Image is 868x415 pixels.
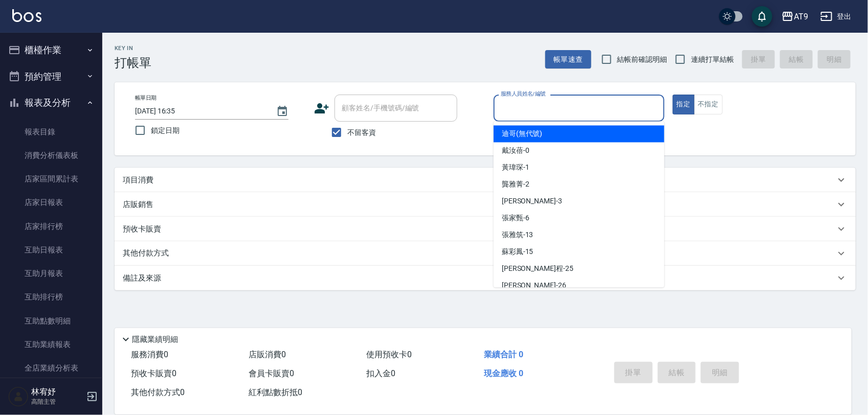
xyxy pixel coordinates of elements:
span: 現金應收 0 [484,368,523,378]
a: 報表目錄 [4,120,98,144]
h5: 林宥妤 [31,387,83,397]
span: 其他付款方式 0 [131,387,185,397]
button: save [752,6,772,27]
a: 店家日報表 [4,191,98,214]
span: 扣入金 0 [366,368,395,378]
label: 服務人員姓名/編號 [501,90,546,98]
button: 帳單速查 [545,50,591,69]
a: 互助日報表 [4,238,98,262]
a: 店家排行榜 [4,215,98,238]
div: 備註及來源 [115,266,856,290]
p: 高階主管 [31,397,83,406]
span: 使用預收卡 0 [366,350,412,359]
h3: 打帳單 [115,56,151,70]
div: 店販銷售 [115,192,856,217]
button: 櫃檯作業 [4,37,98,63]
p: 預收卡販賣 [123,224,161,235]
span: 結帳前確認明細 [617,54,667,65]
span: 不留客資 [347,127,376,138]
img: Person [8,386,29,407]
a: 消費分析儀表板 [4,144,98,167]
a: 互助排行榜 [4,285,98,309]
span: [PERSON_NAME] -26 [502,281,566,291]
p: 其他付款方式 [123,248,174,259]
a: 互助業績報表 [4,333,98,356]
button: 報表及分析 [4,89,98,116]
button: 預約管理 [4,63,98,90]
a: 全店業績分析表 [4,356,98,380]
span: 張家甄 -6 [502,213,529,224]
div: 其他付款方式 [115,241,856,266]
a: 店家區間累計表 [4,167,98,191]
a: 互助點數明細 [4,309,98,333]
span: 鎖定日期 [151,125,180,136]
span: 龔雅菁 -2 [502,179,529,190]
button: 不指定 [694,95,723,114]
span: 服務消費 0 [131,350,168,359]
span: 蘇彩鳳 -15 [502,247,533,258]
span: 連續打單結帳 [691,54,734,65]
button: AT9 [777,6,812,27]
h2: Key In [115,45,151,52]
img: Logo [12,9,41,22]
span: 黃瑋琛 -1 [502,163,529,173]
span: 紅利點數折抵 0 [249,387,302,397]
p: 項目消費 [123,175,153,186]
div: 預收卡販賣 [115,217,856,241]
button: 登出 [816,7,856,26]
span: 戴汝蓓 -0 [502,146,529,156]
a: 互助月報表 [4,262,98,285]
span: [PERSON_NAME] -3 [502,196,562,207]
label: 帳單日期 [135,94,157,102]
p: 隱藏業績明細 [132,334,178,345]
span: 店販消費 0 [249,350,286,359]
div: 項目消費 [115,168,856,192]
button: 指定 [673,95,695,114]
span: 會員卡販賣 0 [249,368,294,378]
button: Choose date, selected date is 2025-09-19 [270,99,295,124]
span: 業績合計 0 [484,350,523,359]
p: 備註及來源 [123,273,161,284]
div: AT9 [794,10,808,23]
input: YYYY/MM/DD hh:mm [135,103,266,120]
span: 張雅筑 -13 [502,230,533,241]
span: 迪哥 (無代號) [502,129,543,140]
p: 店販銷售 [123,199,153,210]
span: [PERSON_NAME]程 -25 [502,264,573,274]
span: 預收卡販賣 0 [131,368,176,378]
